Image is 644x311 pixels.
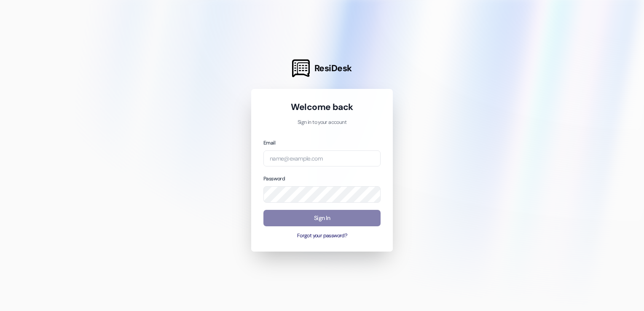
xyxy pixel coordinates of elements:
img: ResiDesk Logo [292,59,310,77]
h1: Welcome back [263,101,381,113]
label: Password [263,175,285,182]
span: ResiDesk [314,62,352,74]
input: name@example.com [263,150,381,167]
button: Forgot your password? [263,232,381,240]
p: Sign in to your account [263,119,381,126]
label: Email [263,139,275,146]
button: Sign In [263,210,381,226]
